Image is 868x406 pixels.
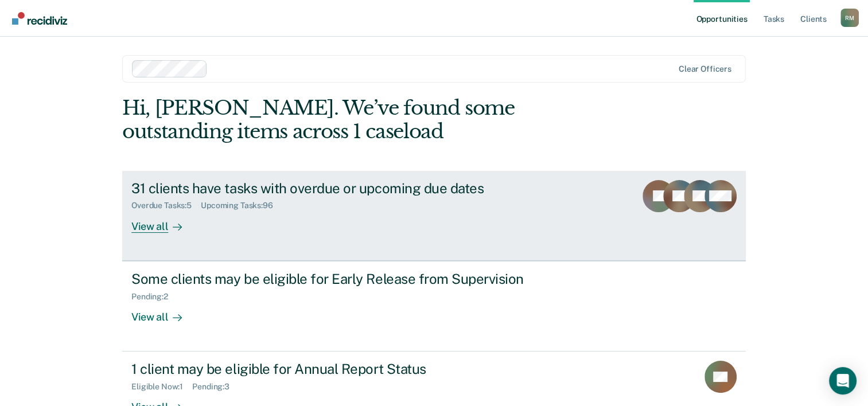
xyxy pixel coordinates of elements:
[131,361,534,377] div: 1 client may be eligible for Annual Report Status
[122,261,746,352] a: Some clients may be eligible for Early Release from SupervisionPending:2View all
[829,367,857,395] div: Open Intercom Messenger
[131,292,177,302] div: Pending : 2
[840,9,859,27] button: Profile dropdown button
[131,301,196,323] div: View all
[12,12,67,25] img: Recidiviz
[840,9,859,27] div: R M
[131,271,534,287] div: Some clients may be eligible for Early Release from Supervision
[131,201,201,210] div: Overdue Tasks : 5
[131,180,534,197] div: 31 clients have tasks with overdue or upcoming due dates
[201,201,282,210] div: Upcoming Tasks : 96
[122,171,746,261] a: 31 clients have tasks with overdue or upcoming due datesOverdue Tasks:5Upcoming Tasks:96View all
[679,64,731,74] div: Clear officers
[192,382,239,392] div: Pending : 3
[131,382,192,392] div: Eligible Now : 1
[122,96,621,143] div: Hi, [PERSON_NAME]. We’ve found some outstanding items across 1 caseload
[131,210,196,233] div: View all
